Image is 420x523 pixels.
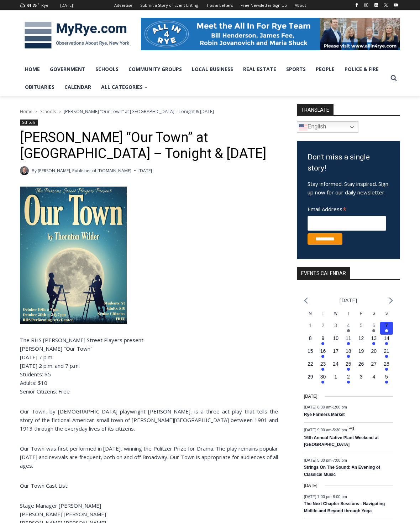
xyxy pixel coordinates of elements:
[304,393,317,400] time: [DATE]
[32,167,37,174] span: By
[20,481,278,490] p: Our Town Cast List:
[329,311,342,322] div: Wednesday
[333,335,338,341] time: 10
[64,108,214,115] span: [PERSON_NAME] “Our Town” at [GEOGRAPHIC_DATA] – Tonight & [DATE]
[124,60,187,78] a: Community Groups
[371,361,377,367] time: 27
[371,335,377,341] time: 13
[321,368,324,371] em: Has events
[385,374,388,380] time: 5
[309,323,312,328] time: 1
[373,311,375,315] span: S
[342,373,355,386] button: 2 Has events
[346,348,351,354] time: 18
[38,168,131,174] a: [PERSON_NAME], Publisher of [DOMAIN_NAME]
[385,342,388,345] em: Has events
[347,342,350,345] em: Has events
[304,373,317,386] button: 29
[308,202,386,215] label: Email Address
[352,1,361,9] a: Facebook
[360,374,363,380] time: 3
[38,1,40,5] span: F
[342,347,355,360] button: 18 Has events
[321,355,324,358] em: Has events
[329,335,342,347] button: 10
[392,1,400,9] a: YouTube
[20,60,45,78] a: Home
[308,152,389,174] h3: Don't miss a single story!
[360,323,363,328] time: 5
[317,311,330,322] div: Tuesday
[27,2,37,8] span: 61.75
[385,381,388,384] em: Has events
[384,348,389,354] time: 21
[317,373,330,386] button: 30 Has events
[367,322,380,335] button: 6 Has events
[20,120,38,126] a: Schools
[385,329,388,332] em: Has events
[238,60,281,78] a: Real Estate
[20,108,32,115] a: Home
[342,335,355,347] button: 11 Has events
[340,295,357,305] li: [DATE]
[384,335,389,341] time: 14
[20,336,278,396] p: The RHS [PERSON_NAME] Street Players present [PERSON_NAME] "Our Town" [DATE] 7 p.m. [DATE] 2 p.m....
[317,347,330,360] button: 16 Has events
[304,435,379,448] a: 16th Annual Native Plant Weekend at [GEOGRAPHIC_DATA]
[347,329,350,332] em: Has events
[358,335,364,341] time: 12
[347,311,350,315] span: T
[389,297,393,304] a: Next month
[340,60,384,78] a: Police & Fire
[308,179,389,197] p: Stay informed. Stay inspired. Sign up now for our daily newsletter.
[304,405,347,409] time: -
[20,166,29,175] a: Author image
[40,108,56,115] a: Schools
[138,167,152,174] time: [DATE]
[371,348,377,354] time: 20
[20,444,278,470] p: Our Town was first performed in [DATE], winning the Pulitzer Prize for Drama. The play remains po...
[360,311,362,315] span: F
[385,355,388,358] em: Has events
[355,335,368,347] button: 12
[333,458,347,462] span: 7:00 pm
[304,458,331,462] span: [DATE] 5:30 pm
[90,60,124,78] a: Schools
[59,78,96,96] a: Calendar
[20,407,278,433] p: Our Town, by [DEMOGRAPHIC_DATA] playwright [PERSON_NAME], is a three act play that tells the stor...
[384,361,389,367] time: 28
[380,322,393,335] button: 7 Has events
[317,360,330,373] button: 23 Has events
[101,83,148,91] span: All Categories
[334,323,337,328] time: 3
[297,267,350,279] h2: Events Calendar
[372,329,375,332] em: Has events
[346,335,351,341] time: 11
[320,374,326,380] time: 30
[334,311,337,315] span: W
[304,311,317,322] div: Monday
[367,373,380,386] button: 4
[59,109,61,114] span: >
[367,311,380,322] div: Saturday
[385,323,388,328] time: 7
[321,342,324,345] em: Has events
[385,311,388,315] span: S
[347,355,350,358] em: Has events
[308,374,313,380] time: 29
[304,335,317,347] button: 8
[322,311,324,315] span: T
[333,494,347,498] span: 8:00 pm
[347,381,350,384] em: Has events
[304,405,331,409] span: [DATE] 8:30 am
[358,361,364,367] time: 26
[304,494,331,498] span: [DATE] 7:00 pm
[367,360,380,373] button: 27
[347,323,350,328] time: 4
[309,311,312,315] span: M
[372,323,375,328] time: 6
[320,348,326,354] time: 16
[329,373,342,386] button: 1
[380,335,393,347] button: 14 Has events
